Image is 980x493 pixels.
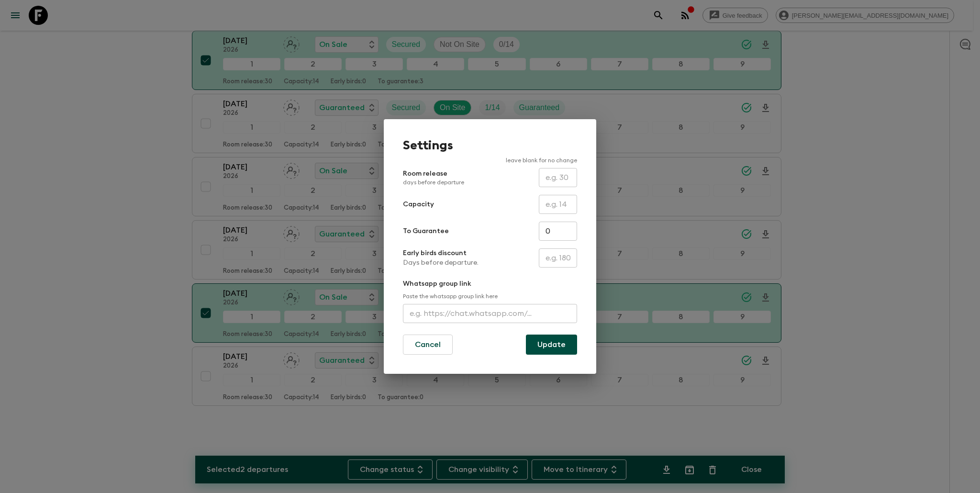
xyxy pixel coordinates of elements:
input: e.g. https://chat.whatsapp.com/... [403,304,577,323]
input: e.g. 4 [539,222,577,241]
button: Update [526,335,577,355]
p: leave blank for no change [403,157,577,164]
h1: Settings [403,138,577,153]
p: Days before departure. [403,258,479,268]
p: Capacity [403,200,434,209]
input: e.g. 180 [539,248,577,268]
button: Cancel [403,335,453,355]
p: Early birds discount [403,248,479,258]
p: To Guarantee [403,226,449,236]
p: days before departure [403,179,464,186]
input: e.g. 14 [539,195,577,214]
p: Paste the whatsapp group link here [403,292,577,300]
p: Whatsapp group link [403,279,577,289]
input: e.g. 30 [539,168,577,187]
p: Room release [403,169,464,186]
